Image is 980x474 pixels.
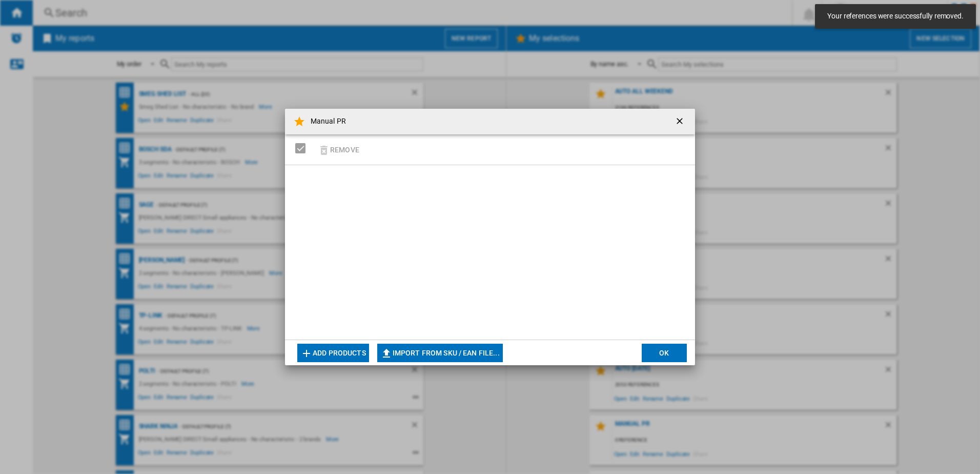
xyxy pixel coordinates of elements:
h4: Manual PR [305,116,346,127]
ng-md-icon: getI18NText('BUTTONS.CLOSE_DIALOG') [675,116,687,128]
md-dialog: Manual PR ... [285,109,695,365]
button: Remove [315,137,362,162]
button: getI18NText('BUTTONS.CLOSE_DIALOG') [670,111,691,132]
md-checkbox: SELECTIONS.EDITION_POPUP.SELECT_DESELECT [295,140,311,156]
button: Add products [297,344,369,362]
button: Import from SKU / EAN file... [377,344,503,362]
span: Your references were successfully removed. [824,11,967,22]
button: OK [642,344,687,362]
